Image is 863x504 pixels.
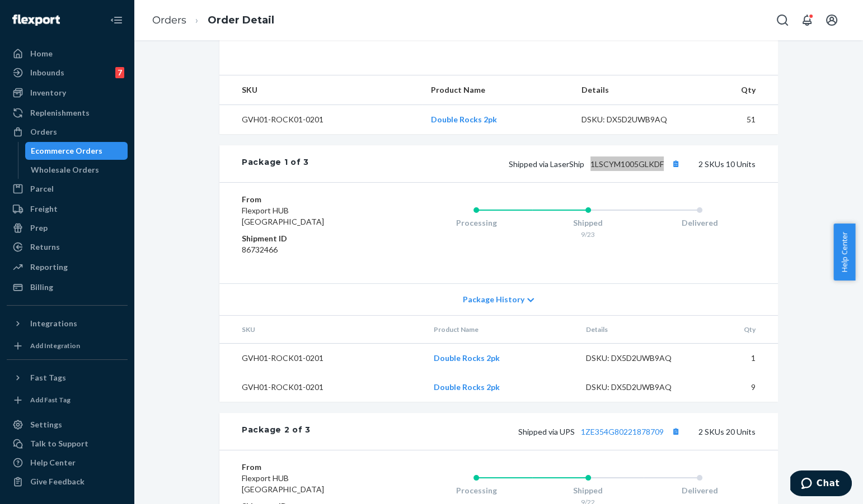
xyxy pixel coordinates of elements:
a: Inventory [7,84,128,102]
dt: From [242,194,376,205]
a: Parcel [7,180,128,198]
th: SKU [219,75,422,105]
div: Returns [30,241,60,253]
span: Shipped via UPS [518,427,683,436]
a: Wholesale Orders [25,161,128,179]
div: DSKU: DX5D2UWB9AQ [586,382,691,393]
span: Flexport HUB [GEOGRAPHIC_DATA] [242,473,324,494]
div: Shipped [532,485,644,496]
div: Billing [30,282,53,293]
a: Orders [7,123,128,141]
div: DSKU: DX5D2UWB9AQ [581,114,687,125]
div: Delivered [644,217,756,229]
a: Home [7,45,128,63]
div: Fast Tags [30,372,66,383]
dt: Shipment ID [242,233,376,244]
div: Settings [30,419,62,430]
td: 9 [700,373,778,402]
div: Processing [420,485,532,496]
button: Copy tracking number [668,156,683,171]
td: GVH01-ROCK01-0201 [219,344,425,373]
a: 1LSCYM1005GLKDF [590,159,664,169]
a: Freight [7,200,128,218]
button: Help Center [833,224,855,280]
button: Copy tracking number [668,424,683,439]
td: 51 [696,105,778,135]
button: Give Feedback [7,473,128,491]
td: 1 [700,344,778,373]
button: Open account menu [820,9,843,31]
span: Shipped via LaserShip [509,159,683,169]
span: Flexport HUB [GEOGRAPHIC_DATA] [242,206,324,226]
a: Prep [7,219,128,237]
a: Add Integration [7,337,128,355]
a: Billing [7,278,128,296]
th: Qty [700,316,778,344]
div: Give Feedback [30,476,85,487]
a: Returns [7,238,128,256]
a: Double Rocks 2pk [434,353,500,363]
div: Replenishments [30,107,90,118]
div: Integrations [30,318,77,329]
div: Prep [30,222,48,234]
dd: 86732466 [242,244,376,255]
div: DSKU: DX5D2UWB9AQ [586,353,691,364]
a: 1ZE354G80221878709 [581,427,664,436]
div: Parcel [30,183,54,194]
a: Replenishments [7,104,128,122]
div: Home [30,48,53,59]
div: Inventory [30,87,66,98]
div: Package 2 of 3 [242,424,311,439]
div: Orders [30,126,57,137]
div: Help Center [30,457,76,468]
button: Open Search Box [771,9,794,31]
th: SKU [219,316,425,344]
button: Talk to Support [7,435,128,453]
th: Details [577,316,700,344]
a: Help Center [7,454,128,472]
div: Ecommerce Orders [31,145,102,156]
th: Qty [696,75,778,105]
div: Add Fast Tag [30,395,71,405]
div: 7 [115,67,124,78]
span: Package History [463,294,524,305]
a: Add Fast Tag [7,391,128,409]
a: Settings [7,416,128,434]
div: Talk to Support [30,438,88,449]
a: Reporting [7,258,128,276]
div: Package 1 of 3 [242,156,309,171]
div: Shipped [532,217,644,229]
dt: From [242,462,376,473]
td: GVH01-ROCK01-0201 [219,105,422,135]
th: Details [573,75,696,105]
ol: breadcrumbs [143,4,283,37]
iframe: Opens a widget where you can chat to one of our agents [790,470,852,498]
button: Open notifications [796,9,818,31]
div: Delivered [644,485,756,496]
a: Ecommerce Orders [25,142,128,160]
div: Freight [30,203,58,215]
td: GVH01-ROCK01-0201 [219,373,425,402]
div: Inbounds [30,67,64,78]
div: 2 SKUs 10 Units [309,156,756,171]
button: Fast Tags [7,369,128,387]
a: Orders [152,14,186,26]
div: Add Integration [30,341,80,350]
a: Double Rocks 2pk [434,382,500,392]
div: 2 SKUs 20 Units [311,424,756,439]
th: Product Name [422,75,573,105]
div: 9/23 [532,230,644,239]
div: Processing [420,217,532,229]
img: Flexport logo [12,15,60,26]
div: Reporting [30,261,68,273]
a: Order Detail [208,14,274,26]
a: Inbounds7 [7,64,128,82]
button: Integrations [7,315,128,332]
a: Double Rocks 2pk [431,115,497,124]
th: Product Name [425,316,577,344]
button: Close Navigation [105,9,128,31]
div: Wholesale Orders [31,164,99,175]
